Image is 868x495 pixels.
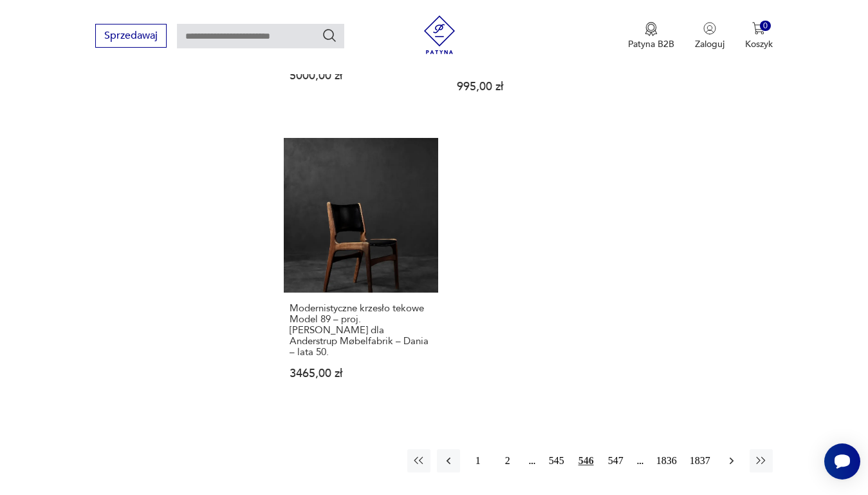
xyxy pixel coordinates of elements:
[752,22,765,35] img: Ikona koszyka
[95,32,167,41] a: Sprzedawaj
[628,38,674,50] p: Patyna B2B
[745,22,773,50] button: 0Koszyk
[695,22,725,50] button: Zaloguj
[420,15,459,54] img: Patyna - sklep z meblami i dekoracjami vintage
[703,22,716,35] img: Ikonka użytkownika
[457,81,600,92] p: 995,00 zł
[284,138,438,404] a: Modernistyczne krzesło tekowe Model 89 – proj. Erik Buch dla Anderstrup Møbelfabrik – Dania – lat...
[290,303,432,358] h3: Modernistyczne krzesło tekowe Model 89 – proj. [PERSON_NAME] dla Anderstrup Møbelfabrik – Dania –...
[628,22,674,50] a: Ikona medaluPatyna B2B
[95,24,167,48] button: Sprzedawaj
[653,449,680,472] button: 1836
[687,449,714,472] button: 1837
[695,38,725,50] p: Zaloguj
[824,443,860,480] iframe: Smartsupp widget button
[466,449,490,472] button: 1
[745,38,773,50] p: Koszyk
[290,70,432,81] p: 5000,00 zł
[290,368,432,379] p: 3465,00 zł
[628,22,674,50] button: Patyna B2B
[760,21,771,32] div: 0
[496,449,519,472] button: 2
[645,22,658,36] img: Ikona medalu
[545,449,568,472] button: 545
[575,449,598,472] button: 546
[322,28,337,43] button: Szukaj
[604,449,627,472] button: 547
